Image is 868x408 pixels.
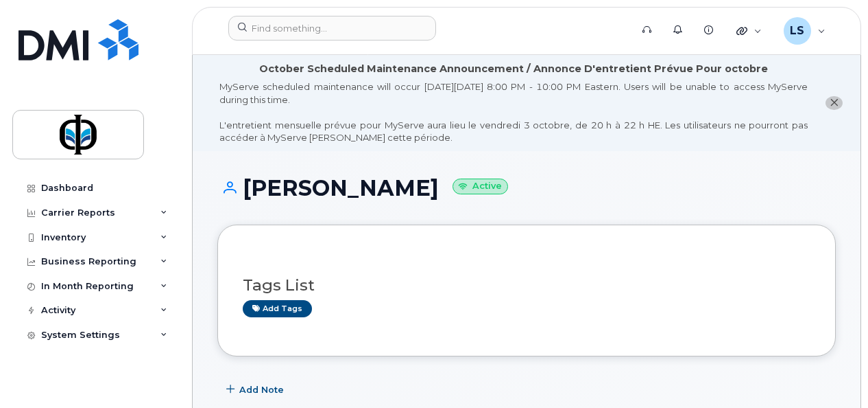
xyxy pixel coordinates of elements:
[217,176,836,200] h1: [PERSON_NAME]
[259,62,768,76] div: October Scheduled Maintenance Announcement / Annonce D'entretient Prévue Pour octobre
[825,96,843,111] button: close notification
[243,300,312,317] a: Add tags
[219,80,808,144] div: MyServe scheduled maintenance will occur [DATE][DATE] 8:00 PM - 10:00 PM Eastern. Users will be u...
[243,277,810,294] h3: Tags List
[217,377,296,402] button: Add Note
[453,179,508,194] small: Active
[239,383,284,396] span: Add Note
